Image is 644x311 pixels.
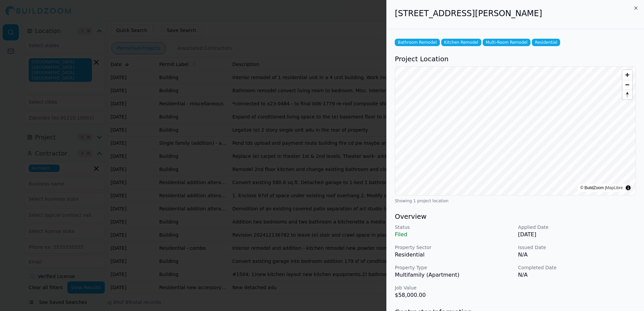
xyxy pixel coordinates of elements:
p: Property Type [395,264,513,271]
button: Reset bearing to north [622,90,632,99]
p: Residential [395,251,513,259]
p: Issued Date [518,244,636,251]
p: Job Value [395,284,513,291]
p: [DATE] [518,231,636,239]
span: Multi-Room Remodel [483,39,530,46]
h3: Project Location [395,54,636,64]
p: Multifamily (Apartment) [395,271,513,279]
button: Zoom out [622,80,632,90]
p: Completed Date [518,264,636,271]
a: MapLibre [606,185,623,190]
h3: Overview [395,212,636,221]
span: Bathroom Remodel [395,39,440,46]
summary: Toggle attribution [624,184,632,192]
p: Property Sector [395,244,513,251]
span: Kitchen Remodel [441,39,481,46]
canvas: Map [395,67,636,195]
span: Residential [532,39,560,46]
p: N/A [518,251,636,259]
p: N/A [518,271,636,279]
div: © BuildZoom | [580,184,623,191]
button: Zoom in [622,70,632,80]
p: Filed [395,231,513,239]
div: Showing 1 project location [395,198,636,204]
p: Status [395,224,513,231]
p: $58,000.00 [395,291,513,299]
p: Applied Date [518,224,636,231]
h2: [STREET_ADDRESS][PERSON_NAME] [395,8,636,19]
